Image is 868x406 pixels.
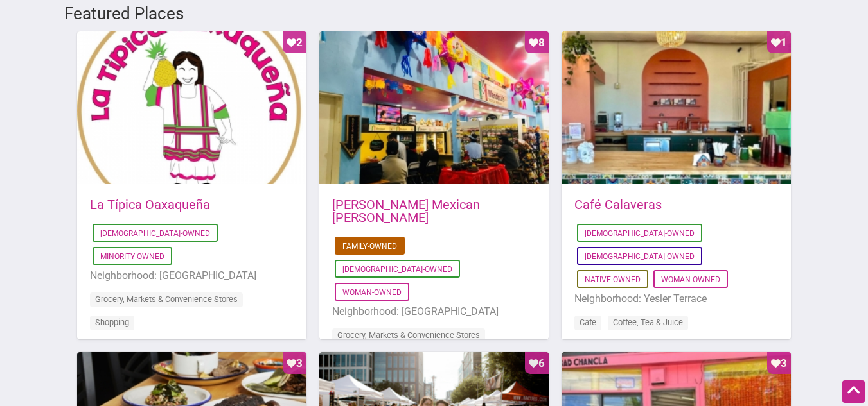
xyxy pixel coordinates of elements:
li: Neighborhood: [GEOGRAPHIC_DATA] [90,267,294,284]
a: Family-Owned [342,242,397,251]
a: Shopping [95,317,129,327]
a: [DEMOGRAPHIC_DATA]-Owned [585,252,695,261]
a: Café Calaveras [574,197,662,212]
a: [DEMOGRAPHIC_DATA]-Owned [585,229,695,238]
a: Grocery, Markets & Convenience Stores [337,330,480,340]
a: Grocery, Markets & Convenience Stores [95,294,238,304]
a: [PERSON_NAME] Mexican [PERSON_NAME] [332,197,480,225]
a: Coffee, Tea & Juice [613,317,683,327]
a: [DEMOGRAPHIC_DATA]-Owned [342,265,452,274]
a: Native-Owned [585,275,641,284]
li: Neighborhood: [GEOGRAPHIC_DATA] [332,303,536,320]
a: La Típica Oaxaqueña [90,197,210,212]
li: Neighborhood: Yesler Terrace [574,291,778,307]
a: Woman-Owned [342,288,402,297]
a: Minority-Owned [100,252,164,261]
a: Woman-Owned [661,275,720,284]
h3: Featured Places [64,2,804,25]
div: Scroll Back to Top [842,380,865,403]
a: Cafe [580,317,596,327]
a: [DEMOGRAPHIC_DATA]-Owned [100,229,210,238]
